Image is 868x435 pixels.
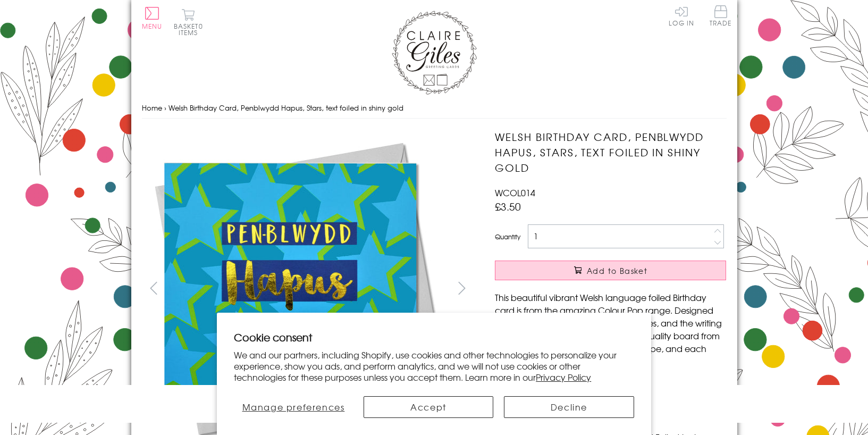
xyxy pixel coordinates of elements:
[234,396,352,418] button: Manage preferences
[142,21,163,31] span: Menu
[242,400,345,413] span: Manage preferences
[495,199,521,214] span: £3.50
[142,276,166,300] button: prev
[174,9,203,36] button: Basket0 items
[710,5,732,28] a: Trade
[234,349,634,382] p: We and our partners, including Shopify, use cookies and other technologies to personalize your ex...
[495,129,726,175] h1: Welsh Birthday Card, Penblwydd Hapus, Stars, text foiled in shiny gold
[669,5,694,26] a: Log In
[364,396,494,418] button: Accept
[495,186,535,199] span: WCOL014
[142,97,727,119] nav: breadcrumbs
[710,5,732,26] span: Trade
[450,276,474,300] button: next
[179,21,203,37] span: 0 items
[587,265,647,276] span: Add to Basket
[164,103,166,113] span: ›
[234,330,634,345] h2: Cookie consent
[392,11,477,95] img: Claire Giles Greetings Cards
[142,103,162,113] a: Home
[142,7,163,29] button: Menu
[168,103,403,113] span: Welsh Birthday Card, Penblwydd Hapus, Stars, text foiled in shiny gold
[504,396,634,418] button: Decline
[495,261,726,280] button: Add to Basket
[536,371,591,383] a: Privacy Policy
[495,291,726,367] p: This beautiful vibrant Welsh language foiled Birthday card is from the amazing Colour Pop range. ...
[495,232,520,241] label: Quantity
